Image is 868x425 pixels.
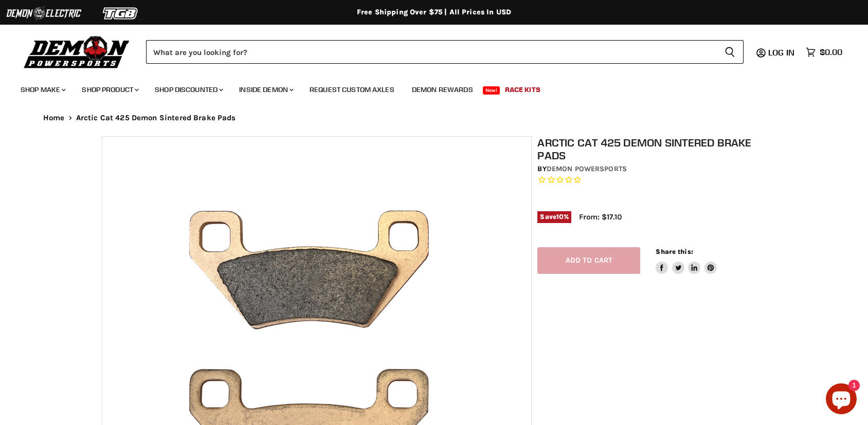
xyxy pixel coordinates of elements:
[537,175,772,186] span: Rated 0.0 out of 5 stars 0 reviews
[146,40,744,64] form: Product
[764,48,801,57] a: Log in
[74,79,145,100] a: Shop Product
[21,33,133,70] img: Demon Powersports
[716,40,744,64] button: Search
[547,164,627,173] a: Demon Powersports
[497,79,548,100] a: Race Kits
[5,4,82,23] img: Demon Electric Logo 2
[13,79,72,100] a: Shop Make
[23,114,845,122] nav: Breadcrumbs
[404,79,481,100] a: Demon Rewards
[537,211,571,223] span: Save %
[23,8,845,17] div: Free Shipping Over $75 | All Prices In USD
[801,45,847,60] a: $0.00
[13,75,840,100] ul: Main menu
[231,79,300,100] a: Inside Demon
[656,248,693,255] span: Share this:
[82,4,159,23] img: TGB Logo 2
[579,212,622,221] span: From: $17.10
[302,79,402,100] a: Request Custom Axles
[820,47,842,57] span: $0.00
[147,79,229,100] a: Shop Discounted
[768,47,794,58] span: Log in
[537,163,772,175] div: by
[43,114,65,122] a: Home
[146,40,716,64] input: Search
[76,114,236,122] span: Arctic Cat 425 Demon Sintered Brake Pads
[537,136,772,162] h1: Arctic Cat 425 Demon Sintered Brake Pads
[556,213,564,220] span: 10
[483,86,500,95] span: New!
[656,247,717,274] aside: Share this:
[823,383,860,417] inbox-online-store-chat: Shopify online store chat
